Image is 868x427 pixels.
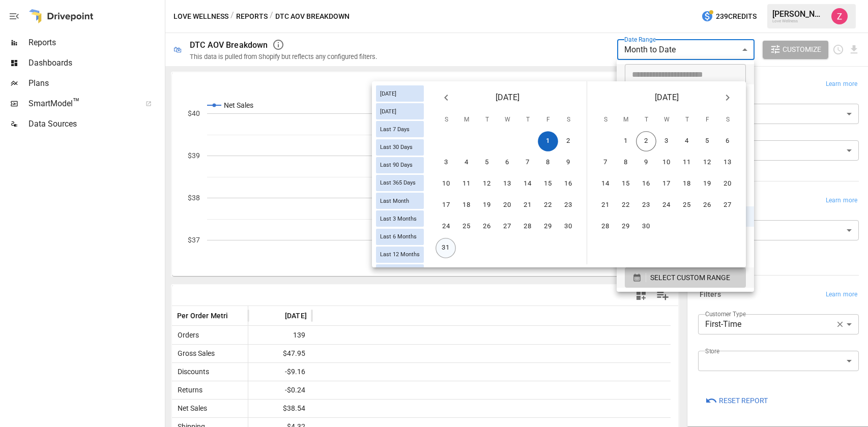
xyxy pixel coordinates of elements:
[376,108,400,115] span: [DATE]
[539,110,557,130] span: Friday
[497,152,517,173] button: 6
[456,195,477,216] button: 18
[636,152,656,173] button: 9
[559,110,577,130] span: Saturday
[498,110,516,130] span: Wednesday
[558,174,578,194] button: 16
[617,110,635,130] span: Monday
[616,131,636,151] button: 1
[717,131,738,151] button: 6
[518,110,537,130] span: Thursday
[376,229,424,245] div: Last 6 Months
[477,174,497,194] button: 12
[558,195,578,216] button: 23
[497,195,517,216] button: 20
[677,131,697,151] button: 4
[376,103,424,119] div: [DATE]
[538,217,558,237] button: 29
[595,217,616,237] button: 28
[636,195,656,216] button: 23
[456,217,477,237] button: 25
[656,131,677,151] button: 3
[697,174,717,194] button: 19
[616,152,636,173] button: 8
[376,193,424,209] div: Last Month
[436,87,456,108] button: Previous month
[656,152,677,173] button: 10
[376,198,413,204] span: Last Month
[436,174,456,194] button: 10
[376,247,424,263] div: Last 12 Months
[717,152,738,173] button: 13
[717,195,738,216] button: 27
[538,152,558,173] button: 8
[656,174,677,194] button: 17
[637,110,655,130] span: Tuesday
[636,174,656,194] button: 16
[376,139,424,156] div: Last 30 Days
[595,174,616,194] button: 14
[376,251,424,258] span: Last 12 Months
[558,217,578,237] button: 30
[677,174,697,194] button: 18
[595,152,616,173] button: 7
[616,195,636,216] button: 22
[636,217,656,237] button: 30
[677,152,697,173] button: 11
[436,238,456,258] button: 31
[477,217,497,237] button: 26
[517,174,538,194] button: 14
[376,157,424,173] div: Last 90 Days
[517,152,538,173] button: 7
[496,90,519,105] span: [DATE]
[656,195,677,216] button: 24
[456,174,477,194] button: 11
[456,152,477,173] button: 4
[477,195,497,216] button: 19
[538,174,558,194] button: 15
[376,264,424,281] div: Last Year
[376,179,420,186] span: Last 365 Days
[376,216,421,222] span: Last 3 Months
[436,217,456,237] button: 24
[376,85,424,102] div: [DATE]
[497,217,517,237] button: 27
[657,110,676,130] span: Wednesday
[436,195,456,216] button: 17
[376,121,424,137] div: Last 7 Days
[697,131,717,151] button: 5
[636,131,656,151] button: 2
[376,126,414,133] span: Last 7 Days
[677,195,697,216] button: 25
[655,90,679,105] span: [DATE]
[457,110,476,130] span: Monday
[376,144,417,150] span: Last 30 Days
[678,110,696,130] span: Thursday
[376,175,424,191] div: Last 365 Days
[436,152,456,173] button: 3
[376,90,400,97] span: [DATE]
[558,131,578,151] button: 2
[376,233,421,240] span: Last 6 Months
[717,87,738,108] button: Next month
[538,131,558,151] button: 1
[376,162,417,168] span: Last 90 Days
[517,217,538,237] button: 28
[697,195,717,216] button: 26
[616,174,636,194] button: 15
[698,110,716,130] span: Friday
[558,152,578,173] button: 9
[718,110,737,130] span: Saturday
[376,210,424,227] div: Last 3 Months
[497,174,517,194] button: 13
[697,152,717,173] button: 12
[517,195,538,216] button: 21
[595,195,616,216] button: 21
[717,174,738,194] button: 20
[650,271,730,284] span: SELECT CUSTOM RANGE
[625,267,746,288] button: SELECT CUSTOM RANGE
[477,152,497,173] button: 5
[616,217,636,237] button: 29
[478,110,496,130] span: Tuesday
[596,110,615,130] span: Sunday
